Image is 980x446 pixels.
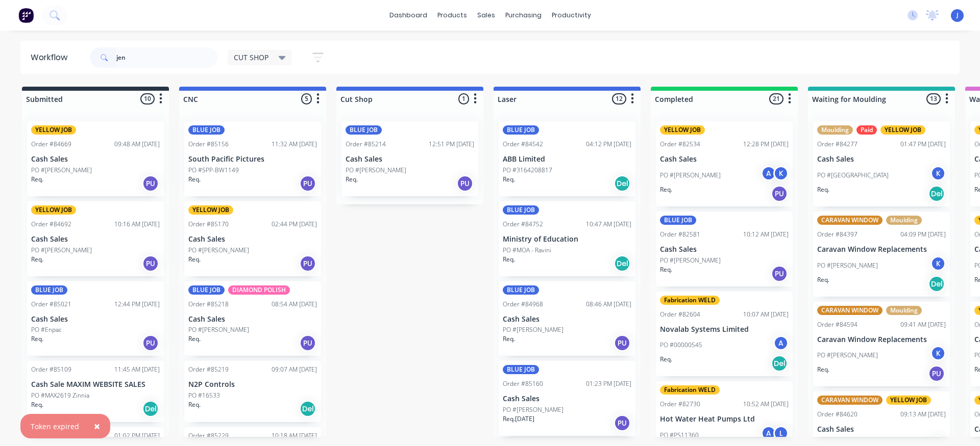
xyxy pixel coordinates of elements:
div: L [773,426,789,441]
p: Req. [188,334,201,344]
div: Order #82581 [660,230,700,239]
div: 11:45 AM [DATE] [114,365,160,374]
p: Cash Sales [346,155,474,164]
div: BLUE JOB [503,365,539,374]
p: Req. [503,175,515,184]
p: Cash Sales [660,155,789,164]
p: PO #[PERSON_NAME] [503,405,563,414]
div: Del [142,401,159,417]
p: Req. [31,334,43,344]
div: BLUE JOBOrder #8475210:47 AM [DATE]Ministry of EducationPO #MOA - RaviniReq.Del [499,201,635,276]
div: Del [928,186,945,202]
div: 09:48 AM [DATE] [114,140,160,149]
div: 08:54 AM [DATE] [272,300,317,309]
p: N2P Controls [188,380,317,389]
div: purchasing [500,8,547,23]
div: Order #85219 [188,365,229,374]
p: Cash Sales [31,315,160,324]
div: BLUE JOB [31,285,67,295]
div: 01:47 PM [DATE] [900,140,946,149]
p: PO #[PERSON_NAME] [31,246,92,255]
p: PO #MAX2619 Zinnia [31,391,89,400]
div: YELLOW JOB [886,396,931,405]
div: Order #84752 [503,220,543,229]
div: PU [300,255,316,272]
p: PO #16533 [188,391,220,400]
p: Cash Sale MAXIM WEBSITE SALES [31,380,160,389]
div: A [761,426,776,441]
div: 10:16 AM [DATE] [114,220,160,229]
div: K [773,166,789,181]
p: Cash Sales [817,425,946,434]
div: Workflow [31,51,72,64]
p: Req. [817,185,829,194]
p: PO #[PERSON_NAME] [817,261,878,270]
div: 10:52 AM [DATE] [743,400,789,409]
p: ABB Limited [503,155,631,164]
div: PU [771,186,788,202]
div: Fabrication WELD [660,296,720,305]
div: 04:12 PM [DATE] [586,140,631,149]
div: Order #84542 [503,140,543,149]
p: Req. [31,400,43,409]
p: Cash Sales [31,235,160,244]
span: CUT SHOP [234,52,268,63]
div: Order #84277 [817,140,857,149]
p: Req. [503,334,515,344]
div: Del [928,276,945,292]
div: 12:44 PM [DATE] [114,300,160,309]
p: Req. [503,255,515,264]
div: PU [771,266,788,282]
button: Close [84,414,110,438]
div: Order #85170 [188,220,229,229]
div: BLUE JOBOrder #8515611:32 AM [DATE]South Pacific PicturesPO #SPP-BW1149Req.PU [184,121,321,196]
div: PU [614,335,630,351]
p: PO #00000545 [660,340,702,350]
div: 01:02 PM [DATE] [114,431,160,440]
p: PO #MOA - Ravini [503,246,551,255]
div: 09:13 AM [DATE] [900,410,946,419]
div: BLUE JOBOrder #8516001:23 PM [DATE]Cash SalesPO #[PERSON_NAME]Req.[DATE]PU [499,361,635,436]
div: 02:44 PM [DATE] [272,220,317,229]
div: Moulding [817,125,853,135]
p: PO #[PERSON_NAME] [660,171,721,180]
div: Token expired [31,421,79,432]
div: 08:46 AM [DATE] [586,300,631,309]
div: Order #85229 [188,431,229,440]
p: PO #[PERSON_NAME] [188,325,249,334]
div: sales [472,8,500,23]
div: BLUE JOBDIAMOND POLISHOrder #8521808:54 AM [DATE]Cash SalesPO #[PERSON_NAME]Req.PU [184,281,321,356]
div: productivity [547,8,596,23]
div: BLUE JOB [346,125,382,135]
div: Del [300,401,316,417]
div: CARAVAN WINDOWMouldingOrder #8439704:09 PM [DATE]Caravan Window ReplacementsPO #[PERSON_NAME]KReq... [813,212,950,297]
p: Req. [31,175,43,184]
div: YELLOW JOBOrder #8466909:48 AM [DATE]Cash SalesPO #[PERSON_NAME]Req.PU [27,121,164,196]
div: Order #82534 [660,140,700,149]
div: Del [614,255,630,272]
p: Req. [188,400,201,409]
div: PU [142,335,159,351]
div: Order #84620 [817,410,857,419]
div: YELLOW JOBOrder #8253412:28 PM [DATE]Cash SalesPO #[PERSON_NAME]AKReq.PU [656,121,793,206]
div: Order #82604 [660,310,700,319]
div: PU [614,415,630,431]
p: PO #[PERSON_NAME] [31,166,92,175]
p: Req. [188,255,201,264]
div: BLUE JOB [503,125,539,135]
span: × [94,419,100,433]
div: Moulding [886,306,922,315]
div: PU [142,255,159,272]
div: DIAMOND POLISH [228,285,290,295]
div: 01:23 PM [DATE] [586,379,631,388]
div: CARAVAN WINDOW [817,216,883,225]
div: Order #8510911:45 AM [DATE]Cash Sale MAXIM WEBSITE SALESPO #MAX2619 ZinniaReq.Del [27,361,164,422]
p: Cash Sales [31,155,160,164]
div: BLUE JOB [503,285,539,295]
p: Req. [31,255,43,264]
div: BLUE JOBOrder #8502112:44 PM [DATE]Cash SalesPO #EnpacReq.PU [27,281,164,356]
div: CARAVAN WINDOWMouldingOrder #8459409:41 AM [DATE]Caravan Window ReplacementsPO #[PERSON_NAME]KReq.PU [813,302,950,387]
p: Req. [346,175,358,184]
p: PO #SPP-BW1149 [188,166,239,175]
div: BLUE JOB [188,125,225,135]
